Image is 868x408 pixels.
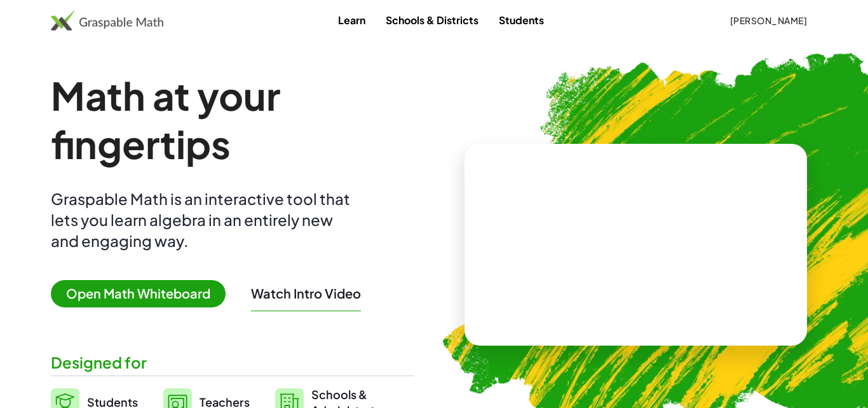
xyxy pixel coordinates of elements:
[51,352,414,373] div: Designed for
[376,8,489,32] a: Schools & Districts
[729,15,807,26] span: [PERSON_NAME]
[51,188,356,251] div: Graspable Math is an interactive tool that lets you learn algebra in an entirely new and engaging...
[51,280,226,307] span: Open Math Whiteboard
[719,9,817,32] button: [PERSON_NAME]
[51,288,236,301] a: Open Math Whiteboard
[328,8,376,32] a: Learn
[541,197,731,293] video: What is this? This is dynamic math notation. Dynamic math notation plays a central role in how Gr...
[51,71,414,168] h1: Math at your fingertips
[489,8,554,32] a: Students
[251,285,361,302] button: Watch Intro Video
